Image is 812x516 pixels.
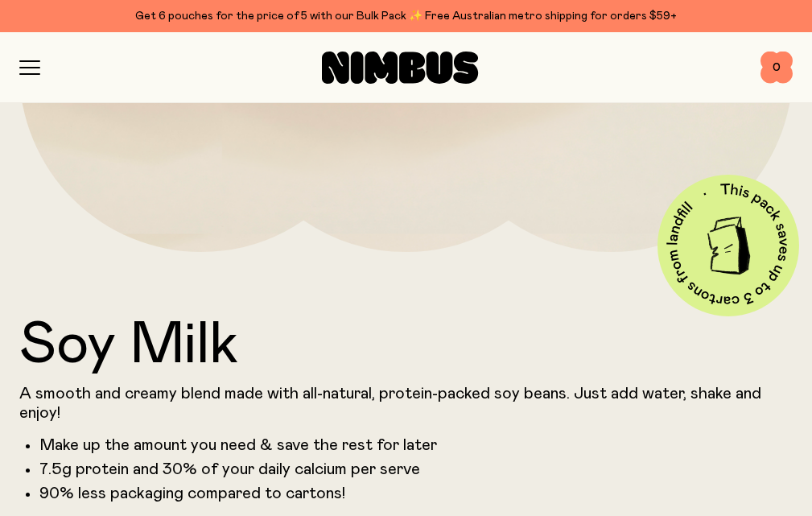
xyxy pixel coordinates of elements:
[691,208,765,283] img: illustration-carton.png
[19,316,793,374] h1: Soy Milk
[760,52,793,84] button: 0
[39,436,793,455] li: Make up the amount you need & save the rest for later
[19,6,793,26] div: Get 6 pouches for the price of 5 with our Bulk Pack ✨ Free Australian metro shipping for orders $59+
[39,484,793,503] p: 90% less packaging compared to cartons!
[39,460,793,479] li: 7.5g protein and 30% of your daily calcium per serve
[19,384,793,423] p: A smooth and creamy blend made with all-natural, protein-packed soy beans. Just add water, shake ...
